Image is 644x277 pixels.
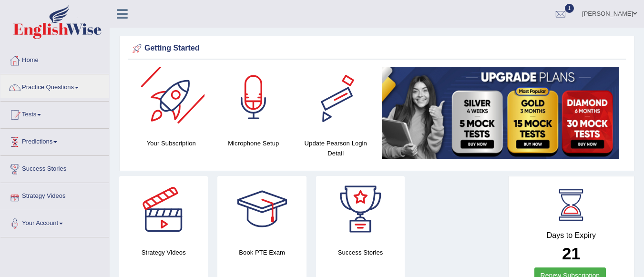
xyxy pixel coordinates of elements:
[135,138,208,148] h4: Your Subscription
[565,4,574,13] span: 1
[562,244,581,263] b: 21
[519,231,624,240] h4: Days to Expiry
[0,47,109,71] a: Home
[382,67,619,159] img: small5.jpg
[217,247,306,257] h4: Book PTE Exam
[0,74,109,98] a: Practice Questions
[0,129,109,153] a: Predictions
[0,183,109,207] a: Strategy Videos
[0,102,109,125] a: Tests
[119,247,208,257] h4: Strategy Videos
[217,138,290,148] h4: Microphone Setup
[0,156,109,180] a: Success Stories
[316,247,405,257] h4: Success Stories
[0,210,109,234] a: Your Account
[130,41,624,56] div: Getting Started
[299,138,372,158] h4: Update Pearson Login Detail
